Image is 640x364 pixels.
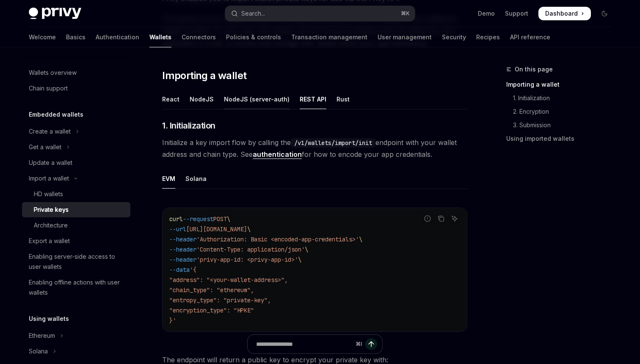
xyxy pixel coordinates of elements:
[253,150,302,159] a: authentication
[29,142,61,152] div: Get a wallet
[226,27,281,47] a: Policies & controls
[476,27,500,47] a: Recipes
[506,132,618,145] a: Using imported wallets
[22,249,130,274] a: Enabling server-side access to user wallets
[506,105,618,118] a: 2. Encryption
[22,344,130,359] button: Toggle Solana section
[34,205,69,215] div: Private keys
[538,7,591,20] a: Dashboard
[598,7,611,20] button: Toggle dark mode
[169,246,196,253] span: --header
[378,27,432,47] a: User management
[186,225,247,233] span: [URL][DOMAIN_NAME]
[22,275,130,300] a: Enabling offline actions with user wallets
[29,331,55,341] div: Ethereum
[478,9,495,18] a: Demo
[225,6,415,21] button: Open search
[422,213,433,224] button: Report incorrect code
[506,118,618,132] a: 3. Submission
[29,27,56,47] a: Welcome
[169,307,254,314] span: "encryption_type": "HPKE"
[256,335,352,353] input: Ask a question...
[162,89,179,109] div: React
[300,89,326,109] div: REST API
[162,69,246,82] span: Importing a wallet
[442,27,466,47] a: Security
[515,64,553,74] span: On this page
[196,235,359,243] span: 'Authorization: Basic <encoded-app-credentials>'
[169,225,186,233] span: --url
[29,277,125,298] div: Enabling offline actions with user wallets
[449,213,460,224] button: Ask AI
[22,233,130,249] a: Export a wallet
[162,120,215,131] span: 1. Initialization
[66,27,86,47] a: Basics
[162,137,467,160] span: Initialize a key import flow by calling the endpoint with your wallet address and chain type. See...
[22,171,130,186] button: Toggle Import a wallet section
[510,27,550,47] a: API reference
[337,89,350,109] div: Rust
[190,89,214,109] div: NodeJS
[305,246,308,253] span: \
[29,314,69,324] h5: Using wallets
[241,8,265,19] div: Search...
[436,213,447,224] button: Copy the contents from the code block
[183,215,213,223] span: --request
[22,65,130,80] a: Wallets overview
[169,215,183,223] span: curl
[401,10,410,17] span: ⌘ K
[169,317,176,324] span: }'
[169,276,288,284] span: "address": "<your-wallet-address>",
[29,173,69,183] div: Import a wallet
[29,126,71,137] div: Create a wallet
[359,235,362,243] span: \
[545,9,578,18] span: Dashboard
[169,266,190,274] span: --data
[22,124,130,139] button: Toggle Create a wallet section
[22,202,130,217] a: Private keys
[298,256,301,263] span: \
[22,218,130,233] a: Architecture
[22,81,130,96] a: Chain support
[29,236,70,246] div: Export a wallet
[185,169,207,189] div: Solana
[29,83,68,93] div: Chain support
[227,215,230,223] span: \
[29,252,125,272] div: Enabling server-side access to user wallets
[365,338,377,350] button: Send message
[291,27,367,47] a: Transaction management
[224,89,290,109] div: NodeJS (server-auth)
[291,138,375,148] code: /v1/wallets/import/init
[29,109,83,120] h5: Embedded wallets
[196,256,298,263] span: 'privy-app-id: <privy-app-id>'
[505,9,528,18] a: Support
[169,256,196,263] span: --header
[22,140,130,155] button: Toggle Get a wallet section
[506,91,618,105] a: 1. Initialization
[22,186,130,202] a: HD wallets
[162,169,175,189] div: EVM
[169,235,196,243] span: --header
[213,215,227,223] span: POST
[34,220,68,230] div: Architecture
[96,27,139,47] a: Authentication
[29,158,72,168] div: Update a wallet
[149,27,171,47] a: Wallets
[22,328,130,343] button: Toggle Ethereum section
[506,78,618,91] a: Importing a wallet
[196,246,305,253] span: 'Content-Type: application/json'
[182,27,216,47] a: Connectors
[247,225,251,233] span: \
[34,189,63,199] div: HD wallets
[169,286,254,294] span: "chain_type": "ethereum",
[29,68,77,78] div: Wallets overview
[22,155,130,170] a: Update a wallet
[169,296,271,304] span: "entropy_type": "private-key",
[29,8,81,19] img: dark logo
[29,346,48,356] div: Solana
[190,266,196,274] span: '{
